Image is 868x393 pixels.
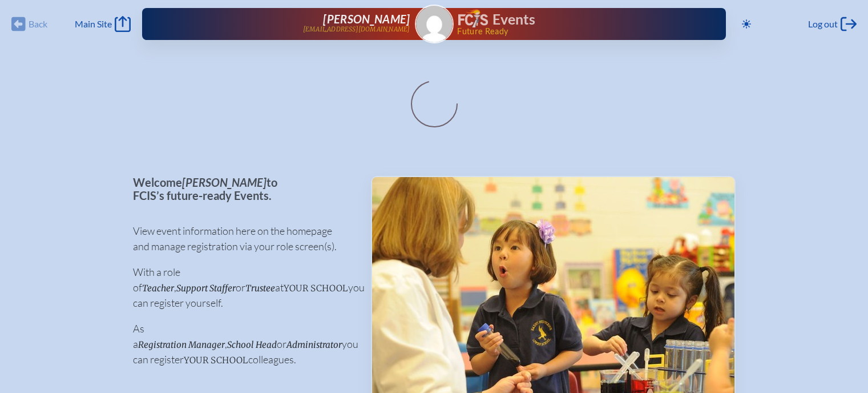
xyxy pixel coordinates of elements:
[75,16,131,32] a: Main Site
[286,339,342,350] span: Administrator
[133,321,353,367] p: As a , or you can register colleagues.
[808,18,838,30] span: Log out
[227,339,277,350] span: School Head
[323,12,410,26] span: [PERSON_NAME]
[142,283,174,294] span: Teacher
[182,175,267,189] span: [PERSON_NAME]
[245,283,275,294] span: Trustee
[416,6,453,42] img: Gravatar
[75,18,112,30] span: Main Site
[179,13,410,35] a: [PERSON_NAME][EMAIL_ADDRESS][DOMAIN_NAME]
[133,264,353,311] p: With a role of , or at you can register yourself.
[176,283,236,294] span: Support Staffer
[138,339,225,350] span: Registration Manager
[284,283,348,294] span: your school
[133,176,353,202] p: Welcome to FCIS’s future-ready Events.
[133,223,353,254] p: View event information here on the homepage and manage registration via your role screen(s).
[415,5,454,43] a: Gravatar
[184,355,248,366] span: your school
[457,27,689,35] span: Future Ready
[303,26,410,33] p: [EMAIL_ADDRESS][DOMAIN_NAME]
[458,9,690,35] div: FCIS Events — Future ready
